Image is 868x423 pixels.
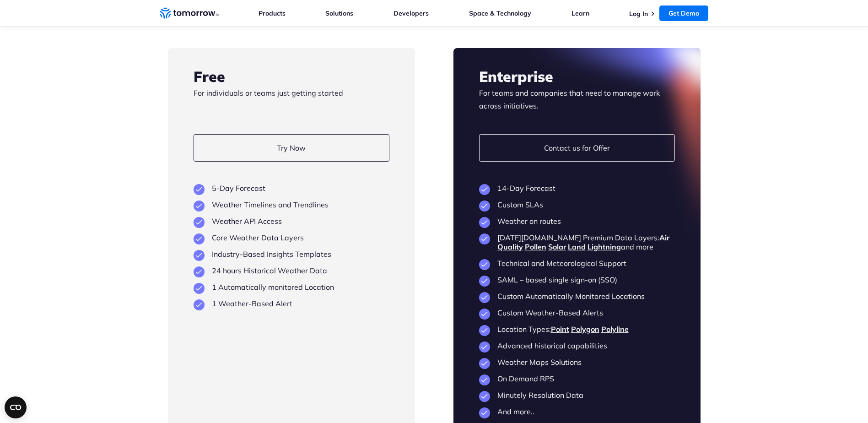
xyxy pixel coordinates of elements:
[571,9,589,17] a: Learn
[659,5,708,21] a: Get Demo
[194,184,389,308] ul: plan features
[629,10,648,18] a: Log In
[194,233,389,242] li: Core Weather Data Layers
[469,9,531,17] a: Space & Technology
[588,242,621,251] a: Lightning
[394,9,429,17] a: Developers
[479,217,675,226] li: Weather on routes
[479,184,675,416] ul: plan features
[479,259,675,268] li: Technical and Meteorological Support
[5,396,27,418] button: Open CMP widget
[194,87,389,112] p: For individuals or teams just getting started
[479,184,675,193] li: 14-Day Forecast
[259,9,286,17] a: Products
[479,341,675,350] li: Advanced historical capabilities
[479,308,675,317] li: Custom Weather-Based Alerts
[479,134,675,162] a: Contact us for Offer
[194,266,389,275] li: 24 hours Historical Weather Data
[479,358,675,367] li: Weather Maps Solutions
[194,134,389,162] a: Try Now
[525,242,546,251] a: Pollen
[160,6,219,20] a: Home link
[479,200,675,209] li: Custom SLAs
[571,325,599,334] a: Polygon
[479,275,675,284] li: SAML – based single sign-on (SSO)
[479,325,675,334] li: Location Types:
[479,233,675,251] li: [DATE][DOMAIN_NAME] Premium Data Layers: and more
[479,292,675,301] li: Custom Automatically Monitored Locations
[479,407,675,416] li: And more..
[497,233,669,251] a: Air Quality
[601,325,629,334] a: Polyline
[479,390,675,400] li: Minutely Resolution Data
[194,184,389,193] li: 5-Day Forecast
[551,325,569,334] a: Point
[194,217,389,226] li: Weather API Access
[194,66,389,87] h3: Free
[568,242,586,251] a: Land
[194,200,389,209] li: Weather Timelines and Trendlines
[194,299,389,308] li: 1 Weather-Based Alert
[194,249,389,259] li: Industry-Based Insights Templates
[479,374,675,383] li: On Demand RPS
[325,9,353,17] a: Solutions
[548,242,566,251] a: Solar
[194,282,389,292] li: 1 Automatically monitored Location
